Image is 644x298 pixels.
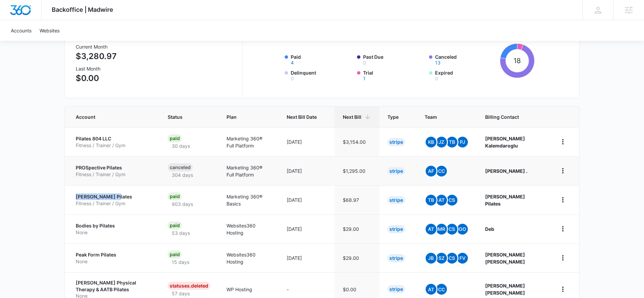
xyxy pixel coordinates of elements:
p: PROSpective Pilates [76,164,151,171]
p: Peak Form Pilates [76,251,151,258]
strong: Deb [485,226,494,232]
span: MR [436,224,447,235]
td: [DATE] [279,127,335,156]
p: Pilates 804 LLC [76,135,151,142]
span: CS [447,195,457,206]
span: CC [436,284,447,295]
button: home [557,194,568,205]
p: None [76,258,151,265]
label: Past Due [363,53,425,65]
label: Canceled [435,53,497,65]
span: CS [447,224,457,235]
span: Next Bill Date [287,113,317,120]
span: JZ [436,137,447,147]
div: Paid [168,134,182,142]
span: Type [387,113,399,120]
label: Trial [363,69,425,81]
span: Backoffice | Madwire [52,6,113,13]
span: At [426,224,436,235]
p: Fitness / Trainer / Gym [76,142,151,149]
button: Paid [291,60,294,65]
p: Marketing 360® Basics [226,193,270,207]
strong: [PERSON_NAME] Pilates [485,194,525,207]
div: Stripe [387,225,405,233]
h3: Current Month [76,43,117,50]
a: PROSpective PilatesFitness / Trainer / Gym [76,164,151,178]
p: Fitness / Trainer / Gym [76,200,151,207]
p: WP Hosting [226,286,270,293]
td: [DATE] [279,156,335,185]
div: Stripe [387,167,405,175]
p: 304 days [168,171,197,179]
p: 30 days [168,142,194,150]
p: $3,280.97 [76,50,117,62]
span: AF [426,166,436,177]
p: Marketing 360® Full Platform [226,164,270,178]
strong: [PERSON_NAME] . [485,168,527,174]
div: Paid [168,250,182,259]
p: 15 days [168,259,193,266]
p: [PERSON_NAME] Pilates [76,193,151,200]
span: At [426,284,436,295]
p: 53 days [168,229,194,237]
a: [PERSON_NAME] PilatesFitness / Trainer / Gym [76,193,151,207]
span: OO [457,224,468,235]
button: Trial [363,76,365,81]
span: Next Bill [343,113,361,120]
span: Account [76,113,142,120]
span: SZ [436,253,447,264]
div: Stripe [387,254,405,262]
div: Stripe [387,285,405,293]
p: Websites360 Hosting [226,222,270,236]
a: Pilates 804 LLCFitness / Trainer / Gym [76,135,151,148]
label: Expired [435,69,497,81]
div: statuses.Deleted [168,282,210,290]
span: TB [426,195,436,206]
label: Paid [291,53,353,65]
div: Paid [168,192,182,200]
span: FV [457,253,468,264]
p: Bodies by Pilates [76,222,151,229]
button: home [557,252,568,263]
p: 57 days [168,290,194,297]
h3: Last Month [76,65,117,72]
span: Team [425,113,459,120]
strong: [PERSON_NAME] Kalemdaroglu [485,136,525,148]
span: KB [426,137,436,147]
button: home [557,165,568,176]
button: home [557,284,568,295]
strong: [PERSON_NAME] [PERSON_NAME] [485,252,525,265]
td: [DATE] [279,214,335,243]
td: $29.00 [335,243,379,272]
td: [DATE] [279,185,335,214]
button: Canceled [435,60,440,65]
span: Status [168,113,200,120]
p: [PERSON_NAME] Physical Therapy & AATB Pilates [76,279,151,293]
td: $3,154.00 [335,127,379,156]
td: $68.97 [335,185,379,214]
div: Canceled [168,163,193,171]
a: Bodies by PilatesNone [76,222,151,236]
span: CC [436,166,447,177]
tspan: 18 [514,56,521,65]
button: home [557,223,568,234]
p: Fitness / Trainer / Gym [76,171,151,178]
td: [DATE] [279,243,335,272]
span: Billing Contact [485,113,541,120]
span: CS [447,253,457,264]
label: Delinquent [291,69,353,81]
span: AT [436,195,447,206]
a: Peak Form PilatesNone [76,251,151,265]
span: Plan [226,113,270,120]
td: $29.00 [335,214,379,243]
span: TB [447,137,457,147]
span: JB [426,253,436,264]
a: Websites [35,20,64,41]
p: $0.00 [76,72,117,84]
p: Marketing 360® Full Platform [226,135,270,149]
button: home [557,136,568,147]
div: Stripe [387,196,405,204]
td: $1,295.00 [335,156,379,185]
div: Paid [168,221,182,229]
span: PJ [457,137,468,147]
